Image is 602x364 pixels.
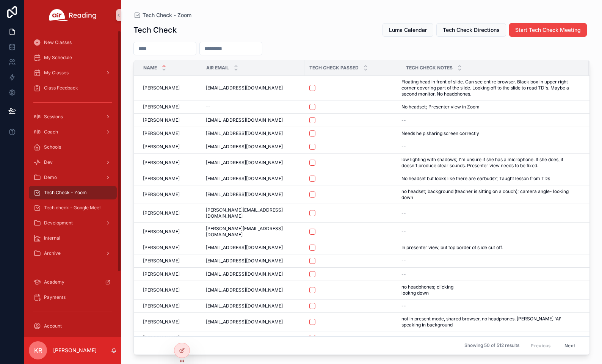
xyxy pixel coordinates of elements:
span: -- [401,335,406,341]
span: Start Tech Check Meeting [515,26,581,34]
a: -- [401,258,580,264]
span: Development [44,220,73,226]
span: -- [401,258,406,264]
a: My Classes [29,66,117,80]
a: Tech Check - Zoom [133,11,191,19]
a: Class Feedback [29,81,117,95]
div: scrollable content [24,30,121,337]
span: Account [44,323,62,329]
a: [EMAIL_ADDRESS][DOMAIN_NAME] [206,245,300,251]
a: [EMAIL_ADDRESS][DOMAIN_NAME] [206,271,300,277]
a: [PERSON_NAME] [143,335,197,341]
a: [PERSON_NAME][EMAIL_ADDRESS][DOMAIN_NAME] [206,207,300,219]
a: Tech Check - Zoom [29,186,117,199]
a: [PERSON_NAME] [143,303,197,309]
span: Payments [44,294,66,300]
a: -- [401,271,580,277]
a: [EMAIL_ADDRESS][DOMAIN_NAME] [206,303,300,309]
span: My Schedule [44,55,72,61]
a: [PERSON_NAME] [143,85,197,91]
span: [PERSON_NAME] [143,271,180,277]
span: Coach [44,129,58,135]
a: [EMAIL_ADDRESS][DOMAIN_NAME] [206,85,300,91]
a: [PERSON_NAME] [143,229,197,235]
span: Tech Check Passed [309,65,359,71]
span: No headset but looks like there are earbuds?; Taught lesson from TDs [401,176,550,182]
span: [EMAIL_ADDRESS][DOMAIN_NAME] [206,258,283,264]
a: [EMAIL_ADDRESS][DOMAIN_NAME] [206,258,300,264]
a: Tech check - Google Meet [29,201,117,215]
span: -- [401,271,406,277]
span: [PERSON_NAME] [143,176,180,182]
a: My Schedule [29,51,117,64]
span: KR [34,346,42,355]
span: [PERSON_NAME] [143,287,180,293]
a: [PERSON_NAME] [143,245,197,251]
span: Class Feedback [44,85,78,91]
a: -- [206,335,300,341]
span: Schools [44,144,61,150]
span: low lighting with shadows; I'm unsure if she has a microphone. If she does, it doesn't produce cl... [401,157,580,169]
a: [EMAIL_ADDRESS][DOMAIN_NAME] [206,287,300,293]
span: [PERSON_NAME] [143,319,180,325]
span: [PERSON_NAME] [143,160,180,166]
a: -- [401,335,580,341]
button: Start Tech Check Meeting [509,23,587,37]
a: -- [206,104,300,110]
span: [PERSON_NAME] [143,117,180,123]
a: [PERSON_NAME] [143,271,197,277]
button: Next [559,340,580,351]
a: Dev [29,155,117,169]
a: -- [401,117,580,123]
a: Demo [29,171,117,184]
a: Account [29,319,117,333]
a: Floating head in front of slide. Can see entire browser. Black box in upper right corner covering... [401,79,580,97]
span: [EMAIL_ADDRESS][DOMAIN_NAME] [206,85,283,91]
span: [EMAIL_ADDRESS][DOMAIN_NAME] [206,271,283,277]
a: [EMAIL_ADDRESS][DOMAIN_NAME] [206,191,300,198]
a: [PERSON_NAME] [143,160,197,166]
span: [EMAIL_ADDRESS][DOMAIN_NAME] [206,144,283,150]
span: no headphones; clicking lookng down [401,284,482,296]
a: [EMAIL_ADDRESS][DOMAIN_NAME] [206,130,300,136]
span: Luma Calendar [389,26,427,34]
a: [PERSON_NAME] [143,258,197,264]
a: In presenter view, but top border of slide cut off. [401,245,580,251]
img: App logo [49,9,97,21]
span: [PERSON_NAME] [143,229,180,235]
span: Internal [44,235,60,241]
a: [EMAIL_ADDRESS][DOMAIN_NAME] [206,319,300,325]
a: no headphones; clicking lookng down [401,284,580,296]
a: [EMAIL_ADDRESS][DOMAIN_NAME] [206,144,300,150]
a: Sessions [29,110,117,124]
span: [EMAIL_ADDRESS][DOMAIN_NAME] [206,191,283,198]
span: No headset; Presenter view in Zoom [401,104,480,110]
a: Needs help sharing screen correctly [401,130,580,136]
h1: Tech Check [133,25,177,35]
span: [PERSON_NAME] [143,191,180,198]
span: [PERSON_NAME] [143,303,180,309]
a: [PERSON_NAME] [143,210,197,216]
span: [EMAIL_ADDRESS][DOMAIN_NAME] [206,176,283,182]
a: [PERSON_NAME] [143,176,197,182]
button: Tech Check Directions [436,23,506,37]
span: Tech check - Google Meet [44,205,101,211]
a: not in present mode, shared browser, no headphones. [PERSON_NAME] 'AI' speaking in background [401,316,580,328]
a: no headset; background (teacher is sitting on a couch); camera angle- looking down [401,188,580,201]
span: [EMAIL_ADDRESS][DOMAIN_NAME] [206,319,283,325]
button: Luma Calendar [383,23,433,37]
a: [PERSON_NAME] [143,287,197,293]
span: [PERSON_NAME] [143,258,180,264]
span: [PERSON_NAME] [143,130,180,136]
a: [PERSON_NAME] [143,104,197,110]
a: New Classes [29,36,117,49]
a: -- [401,229,580,235]
span: Showing 50 of 512 results [464,343,519,349]
a: [EMAIL_ADDRESS][DOMAIN_NAME] [206,117,300,123]
span: In presenter view, but top border of slide cut off. [401,245,503,251]
span: [EMAIL_ADDRESS][DOMAIN_NAME] [206,117,283,123]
